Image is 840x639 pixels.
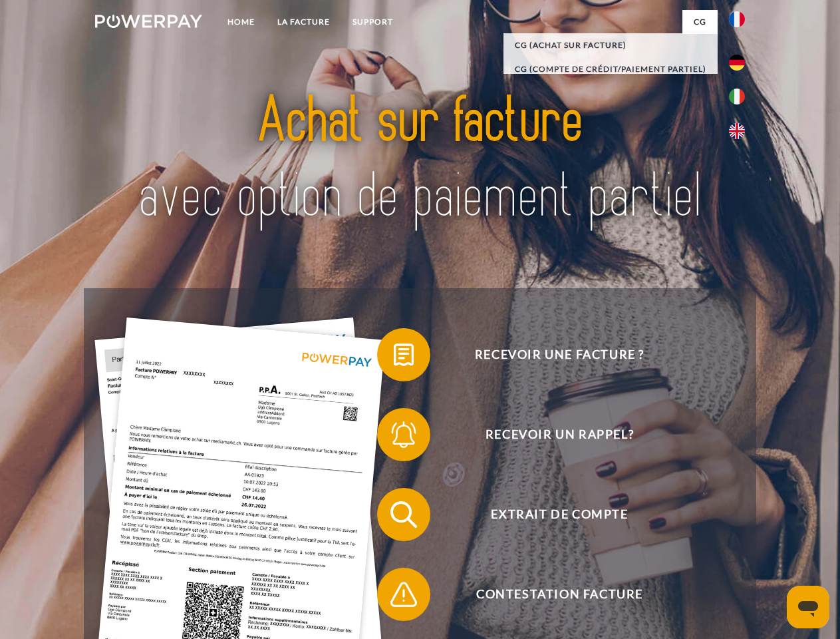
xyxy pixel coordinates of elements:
[377,408,723,461] button: Recevoir un rappel?
[682,10,718,34] a: CG
[377,328,723,381] button: Recevoir une facture ?
[396,328,722,381] span: Recevoir une facture ?
[387,418,420,451] img: qb_bell.svg
[266,10,341,34] a: LA FACTURE
[503,57,718,81] a: CG (Compte de crédit/paiement partiel)
[729,55,745,71] img: de
[787,586,829,628] iframe: Bouton de lancement de la fenêtre de messagerie
[95,15,202,28] img: logo-powerpay-white.svg
[341,10,404,34] a: Support
[387,338,420,371] img: qb_bill.svg
[729,89,745,105] img: it
[396,488,722,541] span: Extrait de compte
[387,578,420,611] img: qb_warning.svg
[216,10,266,34] a: Home
[127,64,713,255] img: title-powerpay_fr.svg
[387,498,420,531] img: qb_search.svg
[377,488,723,541] button: Extrait de compte
[377,568,723,621] button: Contestation Facture
[729,11,745,27] img: fr
[396,408,722,461] span: Recevoir un rappel?
[396,568,722,621] span: Contestation Facture
[729,123,745,139] img: en
[503,33,718,57] a: CG (achat sur facture)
